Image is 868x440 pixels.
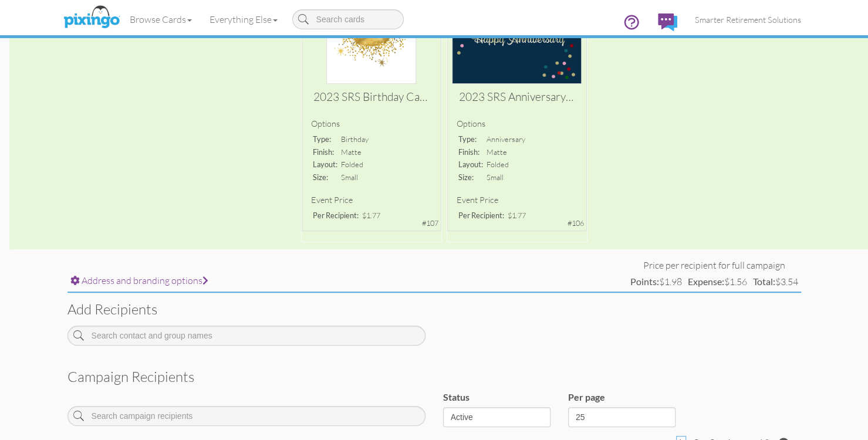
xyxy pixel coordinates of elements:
a: Browse Cards [121,5,201,34]
a: Everything Else [201,5,286,34]
img: pixingo logo [60,3,123,32]
input: Search cards [292,9,404,29]
td: $1.98 [627,272,685,292]
label: Status [443,391,470,404]
input: Search contact and group names [67,326,425,346]
strong: Expense: [688,276,724,287]
span: Address and branding options [82,275,208,286]
h3: Add recipients [67,302,801,317]
input: Search campaign recipients [67,406,425,426]
td: $1.56 [685,272,750,292]
strong: Points: [630,276,659,287]
strong: Total: [753,276,775,287]
td: Price per recipient for full campaign [627,259,801,272]
h3: Campaign recipients [67,369,801,384]
label: Per page [568,391,605,404]
td: $3.54 [750,272,801,292]
img: comments.svg [658,13,677,31]
a: Smarter Retirement Solutions [686,5,810,35]
span: Smarter Retirement Solutions [695,15,801,25]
